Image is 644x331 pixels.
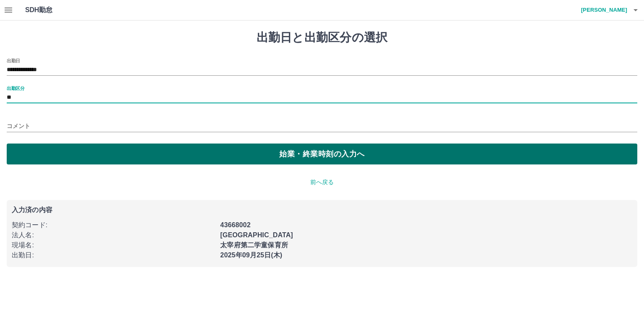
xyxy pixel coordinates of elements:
p: 法人名 : [12,230,215,240]
b: [GEOGRAPHIC_DATA] [220,231,293,239]
button: 始業・終業時刻の入力へ [7,144,637,164]
b: 43668002 [220,221,250,228]
p: 現場名 : [12,240,215,250]
p: 契約コード : [12,220,215,230]
p: 入力済の内容 [12,207,632,213]
p: 前へ戻る [7,178,637,187]
b: 太宰府第二学童保育所 [220,241,288,249]
label: 出勤日 [7,57,20,64]
p: 出勤日 : [12,250,215,260]
label: 出勤区分 [7,85,24,91]
b: 2025年09月25日(木) [220,251,282,259]
h1: 出勤日と出勤区分の選択 [7,31,637,45]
